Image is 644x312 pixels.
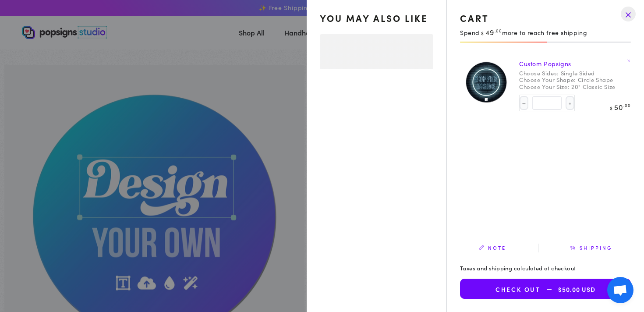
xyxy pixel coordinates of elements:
[481,29,484,36] span: $
[480,27,502,37] bdi: 49
[460,13,631,23] div: Cart
[460,28,587,37] span: Spend more to reach free shipping
[607,277,633,303] div: Open chat
[495,28,502,34] sup: .00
